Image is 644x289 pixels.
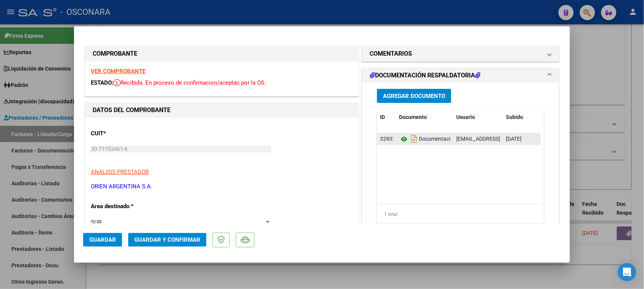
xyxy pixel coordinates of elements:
[377,89,451,103] button: Agregar Documento
[399,136,456,142] span: Documentacion
[377,205,544,224] div: 1 total
[396,109,453,125] datatable-header-cell: Documento
[399,114,427,120] span: Documento
[134,236,200,243] span: Guardar y Confirmar
[93,106,171,114] strong: DATOS DEL COMPROBANTE
[506,136,522,142] span: [DATE]
[409,133,419,145] i: Descargar documento
[362,68,559,83] mat-expansion-panel-header: DOCUMENTACIÓN RESPALDATORIA
[91,129,169,138] p: CUIT
[456,136,586,142] span: [EMAIL_ADDRESS][DOMAIN_NAME] - [PERSON_NAME]
[380,136,395,142] span: 32932
[370,49,412,58] h1: COMENTARIOS
[91,182,353,191] p: ORIEN ARGENTINA S.A.
[380,114,385,120] span: ID
[370,71,480,80] h1: DOCUMENTACIÓN RESPALDATORIA
[93,50,137,57] strong: COMPROBANTE
[91,219,101,226] span: SUR
[506,114,523,120] span: Subido
[503,109,541,125] datatable-header-cell: Subido
[91,68,145,75] a: VER COMPROBANTE
[113,79,266,86] span: Recibida. En proceso de confirmacion/aceptac por la OS.
[91,79,113,86] span: ESTADO:
[362,83,559,241] div: DOCUMENTACIÓN RESPALDATORIA
[383,93,445,100] span: Agregar Documento
[83,233,122,247] button: Guardar
[456,114,475,120] span: Usuario
[453,109,503,125] datatable-header-cell: Usuario
[91,169,149,175] span: ANALISIS PRESTADOR
[89,236,116,243] span: Guardar
[91,202,169,211] p: Area destinado *
[362,46,559,61] mat-expansion-panel-header: COMENTARIOS
[618,263,636,281] div: Open Intercom Messenger
[128,233,206,247] button: Guardar y Confirmar
[377,109,396,125] datatable-header-cell: ID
